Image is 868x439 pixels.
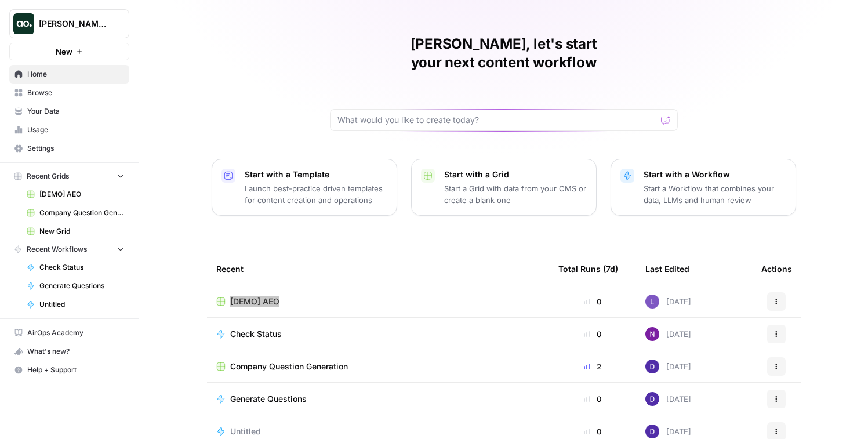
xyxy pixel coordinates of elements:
[9,9,129,38] button: Workspace: Dillon Test
[645,425,691,438] div: [DATE]
[645,360,691,373] div: [DATE]
[27,88,124,98] span: Browse
[9,84,129,102] a: Browse
[558,393,627,405] div: 0
[27,106,124,117] span: Your Data
[13,13,34,34] img: Dillon Test Logo
[337,114,656,126] input: What would you like to create today?
[216,253,540,285] div: Recent
[558,361,627,372] div: 2
[645,360,659,373] img: 6clbhjv5t98vtpq4yyt91utag0vy
[39,189,124,199] span: [DEMO] AEO
[645,425,659,438] img: 6clbhjv5t98vtpq4yyt91utag0vy
[27,244,87,255] span: Recent Workflows
[645,253,689,285] div: Last Edited
[9,361,129,379] button: Help + Support
[558,426,627,437] div: 0
[27,125,124,135] span: Usage
[330,35,678,72] h1: [PERSON_NAME], let's start your next content workflow
[9,102,129,121] a: Your Data
[644,169,786,180] p: Start with a Workflow
[27,171,69,182] span: Recent Grids
[21,258,129,277] a: Check Status
[39,226,124,237] span: New Grid
[9,342,129,361] button: What's new?
[444,183,587,206] p: Start a Grid with data from your CMS or create a blank one
[558,296,627,307] div: 0
[230,328,282,340] span: Check Status
[39,299,124,310] span: Untitled
[9,139,129,158] a: Settings
[645,327,659,341] img: kedmmdess6i2jj5txyq6cw0yj4oc
[9,168,129,185] button: Recent Grids
[9,324,129,342] a: AirOps Academy
[9,241,129,258] button: Recent Workflows
[245,183,387,206] p: Launch best-practice driven templates for content creation and operations
[9,121,129,139] a: Usage
[39,262,124,273] span: Check Status
[216,328,540,340] a: Check Status
[216,296,540,307] a: [DEMO] AEO
[216,361,540,372] a: Company Question Generation
[21,295,129,314] a: Untitled
[558,253,618,285] div: Total Runs (7d)
[27,365,124,375] span: Help + Support
[245,169,387,180] p: Start with a Template
[39,208,124,218] span: Company Question Generation
[230,426,261,437] span: Untitled
[9,65,129,84] a: Home
[645,295,691,309] div: [DATE]
[216,426,540,437] a: Untitled
[645,327,691,341] div: [DATE]
[230,393,307,405] span: Generate Questions
[27,69,124,79] span: Home
[27,143,124,154] span: Settings
[645,295,659,309] img: rn7sh892ioif0lo51687sih9ndqw
[230,296,279,307] span: [DEMO] AEO
[611,159,796,216] button: Start with a WorkflowStart a Workflow that combines your data, LLMs and human review
[21,204,129,222] a: Company Question Generation
[644,183,786,206] p: Start a Workflow that combines your data, LLMs and human review
[39,281,124,291] span: Generate Questions
[216,393,540,405] a: Generate Questions
[230,361,348,372] span: Company Question Generation
[645,392,691,406] div: [DATE]
[558,328,627,340] div: 0
[212,159,397,216] button: Start with a TemplateLaunch best-practice driven templates for content creation and operations
[39,18,109,30] span: [PERSON_NAME] Test
[27,328,124,338] span: AirOps Academy
[645,392,659,406] img: 6clbhjv5t98vtpq4yyt91utag0vy
[10,343,129,360] div: What's new?
[444,169,587,180] p: Start with a Grid
[21,222,129,241] a: New Grid
[9,43,129,60] button: New
[21,277,129,295] a: Generate Questions
[56,46,72,57] span: New
[411,159,597,216] button: Start with a GridStart a Grid with data from your CMS or create a blank one
[21,185,129,204] a: [DEMO] AEO
[761,253,792,285] div: Actions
